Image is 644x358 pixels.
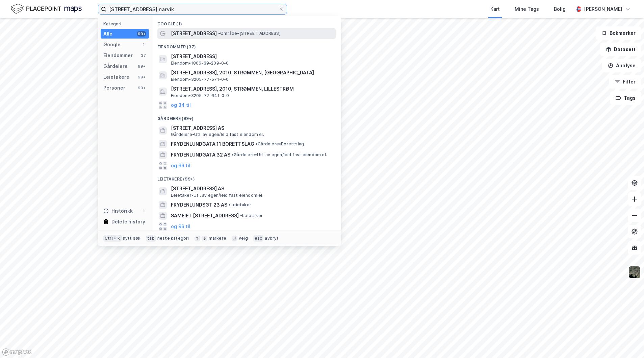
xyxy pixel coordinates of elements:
div: avbryt [265,236,279,241]
div: Gårdeiere (99+) [152,111,341,123]
div: 99+ [137,64,146,69]
span: SAMEIET [STREET_ADDRESS] [171,212,239,220]
div: nytt søk [123,236,141,241]
span: Leietaker • Utl. av egen/leid fast eiendom el. [171,193,263,198]
span: Gårdeiere • Utl. av egen/leid fast eiendom el. [171,132,264,137]
div: Gårdeiere [103,62,128,70]
div: Personer [103,84,125,92]
div: 99+ [137,85,146,91]
div: Eiendommer (37) [152,39,341,51]
span: [STREET_ADDRESS] AS [171,185,333,193]
div: Leietakere (99+) [152,171,341,183]
button: Filter [609,75,641,89]
button: og 96 til [171,162,190,170]
span: FRYDENLUNDGATA 11 BORETTSLAG [171,140,254,148]
div: 99+ [137,74,146,80]
div: Leietakere [103,73,129,81]
div: Google [103,41,121,49]
img: 9k= [628,266,641,279]
button: og 34 til [171,101,191,109]
div: markere [209,236,226,241]
span: FRYDENLUNDSGT 23 AS [171,201,227,209]
button: Bokmerker [596,26,641,40]
span: [STREET_ADDRESS] [171,29,217,38]
span: [STREET_ADDRESS], 2010, STRØMMEN, [GEOGRAPHIC_DATA] [171,69,333,77]
div: Kart [490,5,500,13]
span: • [229,202,231,207]
button: Analyse [602,59,641,72]
input: Søk på adresse, matrikkel, gårdeiere, leietakere eller personer [106,4,279,14]
span: Eiendom • 3205-77-641-0-0 [171,93,229,98]
span: [STREET_ADDRESS] [171,52,333,61]
div: Delete history [111,218,145,226]
span: Leietaker [229,202,251,208]
div: Kontrollprogram for chat [610,326,644,358]
span: Eiendom • 1806-39-209-0-0 [171,61,229,66]
div: Google (1) [152,16,341,28]
span: Eiendom • 3205-77-571-0-0 [171,77,229,82]
div: 99+ [137,31,146,37]
div: velg [239,236,248,241]
div: Mine Tags [515,5,539,13]
iframe: Chat Widget [610,326,644,358]
div: Eiendommer [103,51,133,59]
div: tab [146,235,156,242]
span: [STREET_ADDRESS], 2010, STRØMMEN, LILLESTRØM [171,85,333,93]
div: 1 [141,42,146,47]
div: esc [253,235,264,242]
span: [STREET_ADDRESS] AS [171,124,333,132]
div: Alle [103,30,112,38]
button: Tags [610,91,641,105]
span: Område • [STREET_ADDRESS] [218,31,281,36]
span: Gårdeiere • Borettslag [256,141,304,147]
div: neste kategori [157,236,189,241]
button: og 96 til [171,222,190,231]
span: Leietaker [240,213,263,218]
span: • [218,31,220,36]
span: • [240,213,242,218]
img: logo.f888ab2527a4732fd821a326f86c7f29.svg [11,3,82,15]
span: Gårdeiere • Utl. av egen/leid fast eiendom el. [232,152,327,158]
div: [PERSON_NAME] [584,5,622,13]
div: Kategori [103,21,149,26]
div: Bolig [554,5,566,13]
div: 1 [141,208,146,214]
span: • [232,152,234,157]
div: Historikk [103,207,133,215]
span: • [256,141,258,146]
div: Ctrl + k [103,235,122,242]
span: FRYDENLUNDGATA 32 AS [171,151,230,159]
div: 37 [141,53,146,58]
a: Mapbox homepage [2,348,32,356]
button: Datasett [600,43,641,56]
